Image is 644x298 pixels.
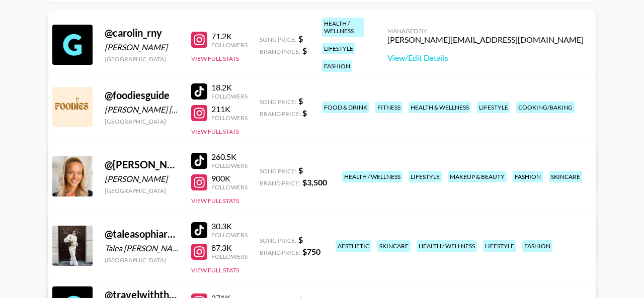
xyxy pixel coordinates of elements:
[298,165,303,175] strong: $
[322,18,364,37] div: health / wellness
[302,177,327,187] strong: $ 3,500
[105,89,179,102] div: @ foodiesguide
[105,256,179,264] div: [GEOGRAPHIC_DATA]
[549,171,582,182] div: skincare
[483,240,516,252] div: lifestyle
[211,162,248,169] div: Followers
[260,36,296,43] span: Song Price:
[211,253,248,260] div: Followers
[387,53,584,63] a: View/Edit Details
[105,27,179,39] div: @ carolin_rny
[298,34,303,43] strong: $
[105,174,179,184] div: [PERSON_NAME]
[260,110,300,118] span: Brand Price:
[260,98,296,106] span: Song Price:
[387,35,584,45] div: [PERSON_NAME][EMAIL_ADDRESS][DOMAIN_NAME]
[191,55,239,62] button: View Full Stats
[191,266,239,274] button: View Full Stats
[211,82,248,92] div: 18.2K
[513,171,543,182] div: fashion
[211,114,248,122] div: Followers
[105,118,179,125] div: [GEOGRAPHIC_DATA]
[260,48,300,55] span: Brand Price:
[211,41,248,49] div: Followers
[322,43,355,54] div: lifestyle
[298,235,303,244] strong: $
[105,243,179,253] div: Talea [PERSON_NAME]
[522,240,552,252] div: fashion
[211,31,248,41] div: 71.2K
[105,158,179,171] div: @ [PERSON_NAME]
[105,187,179,194] div: [GEOGRAPHIC_DATA]
[211,173,248,183] div: 900K
[260,167,296,175] span: Song Price:
[302,247,320,256] strong: $ 750
[105,42,179,52] div: [PERSON_NAME]
[191,128,239,135] button: View Full Stats
[322,102,369,113] div: food & drink
[105,55,179,63] div: [GEOGRAPHIC_DATA]
[191,197,239,205] button: View Full Stats
[260,249,300,256] span: Brand Price:
[342,171,403,182] div: health / wellness
[448,171,507,182] div: makeup & beauty
[211,104,248,114] div: 211K
[516,102,575,113] div: cooking/baking
[302,46,307,55] strong: $
[105,228,179,240] div: @ taleasophiarogel
[409,171,442,182] div: lifestyle
[211,152,248,162] div: 260.5K
[260,179,300,187] span: Brand Price:
[211,92,248,100] div: Followers
[387,27,584,35] div: Managed By
[211,243,248,253] div: 87.3K
[211,183,248,191] div: Followers
[417,240,477,252] div: health / wellness
[298,96,303,106] strong: $
[375,102,403,113] div: fitness
[322,60,352,72] div: fashion
[211,221,248,231] div: 30.3K
[302,108,307,118] strong: $
[211,231,248,239] div: Followers
[105,105,179,115] div: [PERSON_NAME] [PERSON_NAME]
[409,102,471,113] div: health & wellness
[377,240,411,252] div: skincare
[477,102,510,113] div: lifestyle
[336,240,371,252] div: aesthetic
[260,237,296,244] span: Song Price:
